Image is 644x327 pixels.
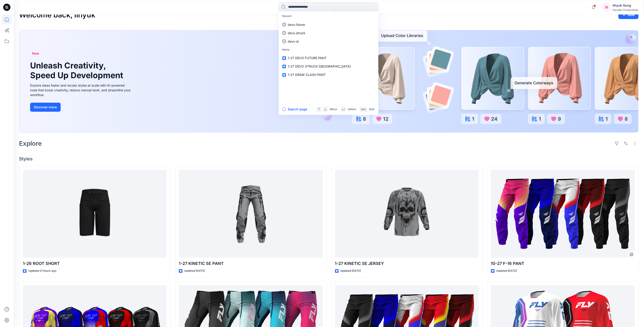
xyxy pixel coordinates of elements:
p: Updated [DATE] [496,269,517,273]
span: 1-27 DEVO FUTURE PANT [288,56,327,60]
span: 1-27 DRAW CLASH PANT [288,73,326,77]
p: Updated [DATE] [340,269,361,273]
h2: Welcome back, Ilhyuk [19,11,95,19]
p: esc [361,107,366,112]
p: 1-27 KINETIC SE PANT [179,260,323,267]
p: Select [348,107,356,112]
p: 1-26 ROOT SHORT [23,260,167,267]
span: New [32,51,39,56]
p: Updated 21 hours ago [28,269,56,273]
div: Hyunjin Corporation [613,8,638,12]
a: Discover more [30,103,132,112]
div: IS [603,3,611,11]
button: Search page [282,107,307,112]
h1: Unleash Creativity, Speed Up Development [30,61,125,80]
a: devo struck [280,29,378,37]
div: Explore ideas faster and recolor styles at scale with AI-powered tools that boost creativity, red... [30,83,132,97]
p: Updated [DATE] [184,269,205,273]
p: devo st [288,39,299,44]
a: devo st [280,37,378,46]
p: devo struck [288,31,306,35]
a: 1-27 KINETIC SE JERSEY [335,170,479,258]
a: 10-27 F-16 PANT [491,170,635,258]
a: 1-26 ROOT SHORT [23,170,167,258]
a: 1-27 KINETIC SE PANT [179,170,323,258]
p: 10-27 F-16 PANT [491,260,635,267]
p: Recent [280,12,378,21]
div: Ilhyuk Song [613,3,638,8]
a: 1-27 DEVO STRUCK [GEOGRAPHIC_DATA] [280,62,378,71]
p: Quit [369,107,374,112]
a: 1-27 DEVO FUTURE PANT [280,54,378,62]
a: 1-27 DRAW CLASH PANT [280,71,378,79]
p: Items [280,46,378,54]
p: devo future [288,22,305,27]
a: devo future [280,20,378,29]
span: 1-27 DEVO STRUCK [GEOGRAPHIC_DATA] [288,65,351,68]
button: New [618,11,639,19]
button: Discover more [30,103,61,112]
h4: Styles [19,156,639,162]
h2: Explore [19,140,42,147]
p: 1-27 KINETIC SE JERSEY [335,260,479,267]
p: Move [330,107,337,112]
